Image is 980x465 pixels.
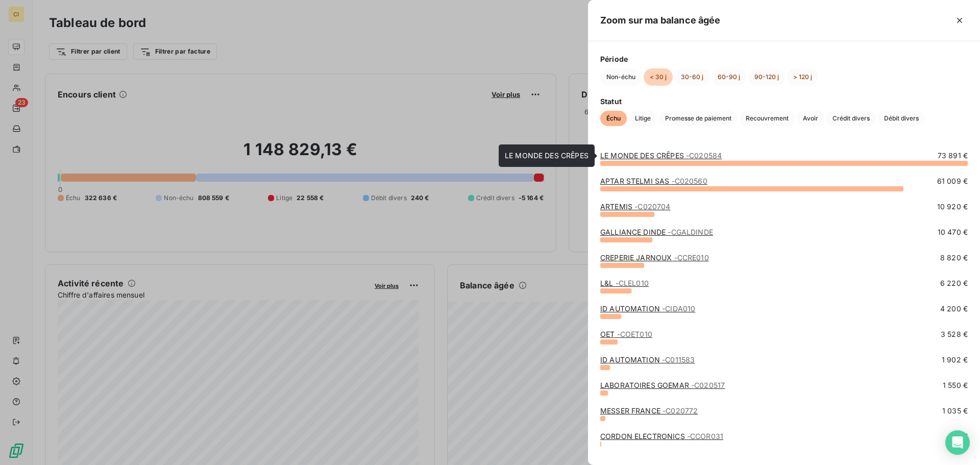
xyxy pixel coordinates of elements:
[600,111,627,126] button: Échu
[940,253,968,263] span: 8 820 €
[600,355,695,364] a: ID AUTOMATION
[826,111,876,126] button: Crédit divers
[600,304,695,313] a: ID AUTOMATION
[505,151,589,160] span: LE MONDE DES CRÊPES
[600,68,642,86] button: Non-échu
[600,202,670,211] a: ARTEMIS
[600,381,725,389] a: LABORATOIRES GOEMAR
[672,177,707,185] span: - C020560
[662,304,695,313] span: - CIDA010
[600,330,652,338] a: OET
[748,68,785,86] button: 90-120 j
[616,279,649,287] span: - CLEL010
[600,177,707,185] a: APTAR STELMI SAS
[600,13,721,28] h5: Zoom sur ma balance âgée
[740,111,795,126] button: Recouvrement
[600,151,722,160] a: LE MONDE DES CRÊPES
[629,111,657,126] button: Litige
[600,54,968,64] span: Période
[938,151,968,161] span: 73 891 €
[686,151,722,160] span: - C020584
[675,68,709,86] button: 30-60 j
[600,432,723,440] a: CORDON ELECTRONICS
[878,111,925,126] button: Débit divers
[668,228,713,236] span: - CGALDINDE
[945,430,970,455] div: Open Intercom Messenger
[938,227,968,237] span: 10 470 €
[617,330,652,338] span: - COET010
[942,406,968,416] span: 1 035 €
[942,355,968,365] span: 1 902 €
[600,253,709,262] a: CREPERIE JARNOUX
[712,68,746,86] button: 60-90 j
[787,68,818,86] button: > 120 j
[662,355,695,364] span: - C011583
[937,176,968,186] span: 61 009 €
[644,68,673,86] button: < 30 j
[937,202,968,212] span: 10 920 €
[600,279,649,287] a: L&L
[600,228,713,236] a: GALLIANCE DINDE
[691,381,725,389] span: - C020517
[634,202,670,211] span: - C020704
[940,304,968,314] span: 4 200 €
[674,253,709,262] span: - CCRE010
[941,329,968,339] span: 3 528 €
[943,380,968,390] span: 1 550 €
[600,96,968,107] span: Statut
[659,111,738,126] button: Promesse de paiement
[940,278,968,288] span: 6 220 €
[797,111,824,126] button: Avoir
[600,406,698,415] a: MESSER FRANCE
[687,432,723,440] span: - CCOR031
[663,406,698,415] span: - C020772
